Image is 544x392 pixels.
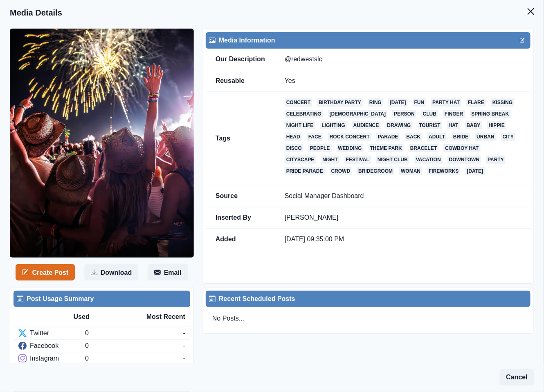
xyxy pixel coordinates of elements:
[275,70,531,92] td: Yes
[427,133,447,141] a: adult
[386,121,413,129] a: drawing
[18,354,85,363] div: Instagram
[523,3,539,20] button: Close
[285,133,302,141] a: head
[85,328,183,338] div: 0
[470,110,511,118] a: spring break
[431,98,462,107] a: party hat
[206,229,275,250] td: Added
[183,341,185,351] div: -
[85,341,183,351] div: 0
[452,133,470,141] a: bride
[183,354,185,363] div: -
[388,98,408,107] a: [DATE]
[491,98,514,107] a: kissing
[443,144,480,152] a: cowboy hat
[501,133,515,141] a: city
[500,369,534,385] button: Cancel
[321,156,339,164] a: night
[465,121,482,129] a: baby
[392,110,416,118] a: person
[209,294,527,304] div: Recent Scheduled Posts
[206,307,531,330] div: No Posts...
[84,264,138,281] button: Download
[18,341,85,351] div: Facebook
[209,36,527,45] div: Media Information
[308,144,332,152] a: people
[352,121,381,129] a: audience
[427,167,460,175] a: fireworks
[344,156,371,164] a: festival
[328,133,371,141] a: rock concert
[206,49,275,70] td: Our Description
[275,229,531,250] td: [DATE] 09:35:00 PM
[285,156,316,164] a: cityscape
[10,29,194,258] img: rh2qjf7fjr9zzaupcu4y
[357,167,394,175] a: bridegroom
[206,185,275,207] td: Source
[409,144,438,152] a: bracelet
[16,264,75,281] button: Create Post
[148,264,188,281] button: Email
[285,167,325,175] a: pride parade
[206,70,275,92] td: Reusable
[85,354,183,363] div: 0
[275,49,531,70] td: @redwestslc
[486,156,506,164] a: party
[285,192,521,200] p: Social Manager Dashboard
[475,133,496,141] a: urban
[447,156,481,164] a: downtown
[517,36,527,45] button: Edit
[465,167,485,175] a: [DATE]
[18,328,85,338] div: Twitter
[285,214,339,221] a: [PERSON_NAME]
[369,144,404,152] a: theme park
[368,98,383,107] a: ring
[418,121,442,129] a: tourist
[487,121,506,129] a: hippie
[376,133,400,141] a: parade
[129,312,185,322] div: Most Recent
[320,121,347,129] a: lighting
[285,98,312,107] a: concert
[183,328,185,338] div: -
[414,156,443,164] a: vacation
[307,133,323,141] a: face
[399,167,422,175] a: woman
[285,110,323,118] a: celebrating
[447,121,460,129] a: hat
[17,294,187,304] div: Post Usage Summary
[206,207,275,229] td: Inserted By
[285,144,303,152] a: disco
[285,121,315,129] a: night life
[337,144,364,152] a: wedding
[317,98,363,107] a: birthday party
[376,156,409,164] a: night club
[330,167,352,175] a: crowd
[421,110,438,118] a: club
[405,133,423,141] a: back
[328,110,388,118] a: [DEMOGRAPHIC_DATA]
[206,92,275,185] td: Tags
[466,98,486,107] a: flare
[413,98,426,107] a: fun
[443,110,465,118] a: finger
[74,312,130,322] div: Used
